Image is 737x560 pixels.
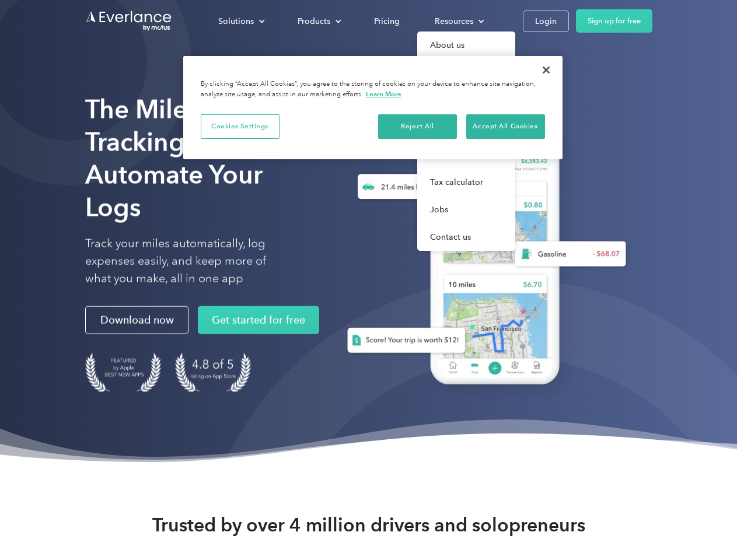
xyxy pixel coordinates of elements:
[417,169,515,196] a: Tax calculator
[576,9,652,33] a: Sign up for free
[218,14,254,29] div: Solutions
[535,14,557,29] div: Login
[298,14,330,29] div: Products
[435,14,473,29] div: Resources
[183,56,563,159] div: Privacy
[329,111,635,402] img: Everlance, mileage tracker app, expense tracking app
[85,306,188,334] a: Download now
[417,32,515,251] nav: Resources
[85,10,173,32] a: Go to homepage
[533,57,559,83] button: Close
[201,79,545,100] div: By clicking “Accept All Cookies”, you agree to the storing of cookies on your device to enhance s...
[423,11,494,32] div: Resources
[152,513,585,537] strong: Trusted by over 4 million drivers and solopreneurs
[183,56,563,159] div: Cookie banner
[523,10,569,32] a: Login
[198,306,319,334] a: Get started for free
[201,114,280,139] button: Cookies Settings
[417,223,515,251] a: Contact us
[374,14,400,29] div: Pricing
[417,32,515,59] a: About us
[378,114,457,139] button: Reject All
[417,196,515,223] a: Jobs
[85,353,161,392] img: Badge for Featured by Apple Best New Apps
[85,235,294,288] p: Track your miles automatically, log expenses easily, and keep more of what you make, all in one app
[175,353,251,392] img: 4.9 out of 5 stars on the app store
[466,114,545,139] button: Accept All Cookies
[366,90,401,98] a: More information about your privacy, opens in a new tab
[207,11,274,32] div: Solutions
[286,11,351,32] div: Products
[362,11,411,32] a: Pricing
